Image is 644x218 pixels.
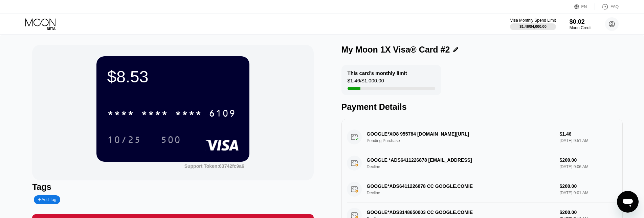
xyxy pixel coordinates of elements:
div: EN [574,3,595,10]
div: Support Token:63742fc9a6 [184,163,244,169]
div: Moon Credit [570,25,592,30]
div: Tags [32,182,313,192]
div: $1.46 / $4,000.00 [519,24,547,28]
div: $1.46 / $1,000.00 [348,78,384,87]
div: FAQ [595,3,619,10]
div: 6109 [209,109,236,120]
div: Payment Details [341,102,623,112]
div: $0.02 [570,18,592,25]
div: Support Token: 63742fc9a6 [184,163,244,169]
div: Add Tag [34,195,60,204]
div: This card’s monthly limit [348,70,407,76]
div: 10/25 [107,135,141,146]
div: Visa Monthly Spend Limit [510,18,556,23]
div: 500 [156,131,186,148]
div: $0.02Moon Credit [570,18,592,30]
iframe: Button to launch messaging window [617,191,639,213]
div: FAQ [610,4,619,9]
div: EN [581,4,587,9]
div: 10/25 [102,131,146,148]
div: Add Tag [38,197,56,202]
div: Visa Monthly Spend Limit$1.46/$4,000.00 [510,18,556,30]
div: $8.53 [107,67,239,86]
div: My Moon 1X Visa® Card #2 [341,45,450,55]
div: 500 [161,135,181,146]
